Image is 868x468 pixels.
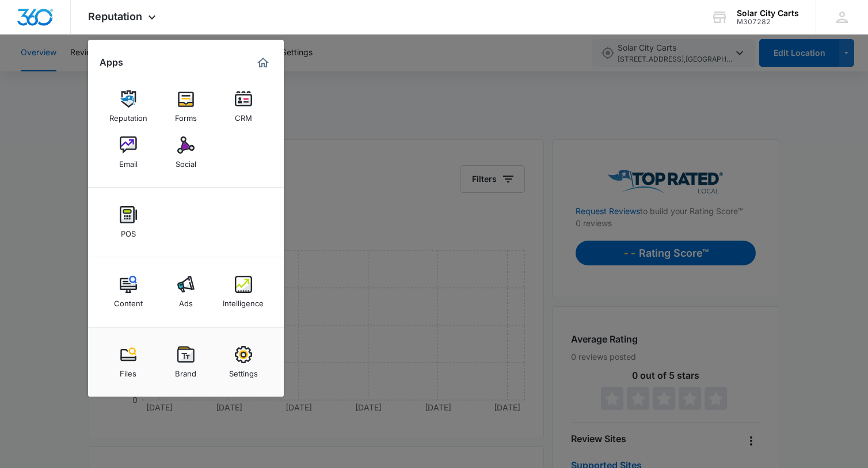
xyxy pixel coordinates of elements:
[222,340,265,384] a: Settings
[164,85,208,128] a: Forms
[176,154,196,169] div: Social
[235,108,252,123] div: CRM
[106,131,150,174] a: Email
[120,363,136,378] div: Files
[737,9,799,18] div: account name
[100,57,123,68] h2: Apps
[179,293,193,308] div: Ads
[175,363,196,378] div: Brand
[106,340,150,384] a: Files
[164,270,208,314] a: Ads
[106,270,150,314] a: Content
[164,340,208,384] a: Brand
[88,10,142,22] span: Reputation
[106,85,150,128] a: Reputation
[114,293,143,308] div: Content
[175,108,197,123] div: Forms
[119,154,138,169] div: Email
[737,18,799,26] div: account id
[121,223,136,238] div: POS
[106,200,150,244] a: POS
[222,270,265,314] a: Intelligence
[229,363,258,378] div: Settings
[222,85,265,128] a: CRM
[109,108,147,123] div: Reputation
[223,293,264,308] div: Intelligence
[254,54,272,72] a: Marketing 360® Dashboard
[164,131,208,174] a: Social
